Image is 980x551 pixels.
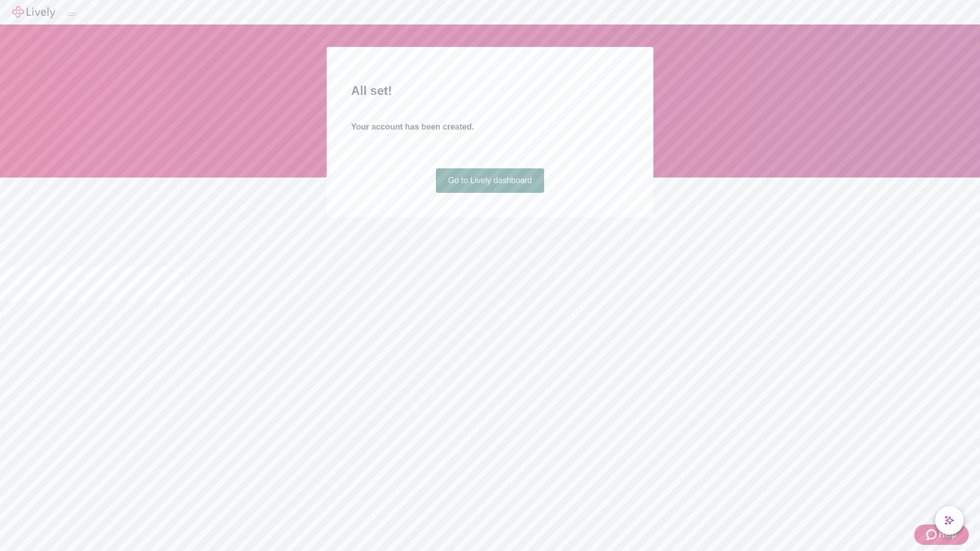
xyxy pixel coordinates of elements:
[67,13,76,16] button: Log out
[351,82,629,100] h2: All set!
[12,6,55,18] img: Lively
[935,506,964,535] button: chat
[939,529,957,541] span: Help
[914,524,969,545] button: Zendesk support iconHelp
[926,529,939,541] svg: Zendesk support icon
[436,168,545,193] a: Go to Lively dashboard
[944,515,954,525] svg: Lively AI Assistant
[351,121,629,133] h4: Your account has been created.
